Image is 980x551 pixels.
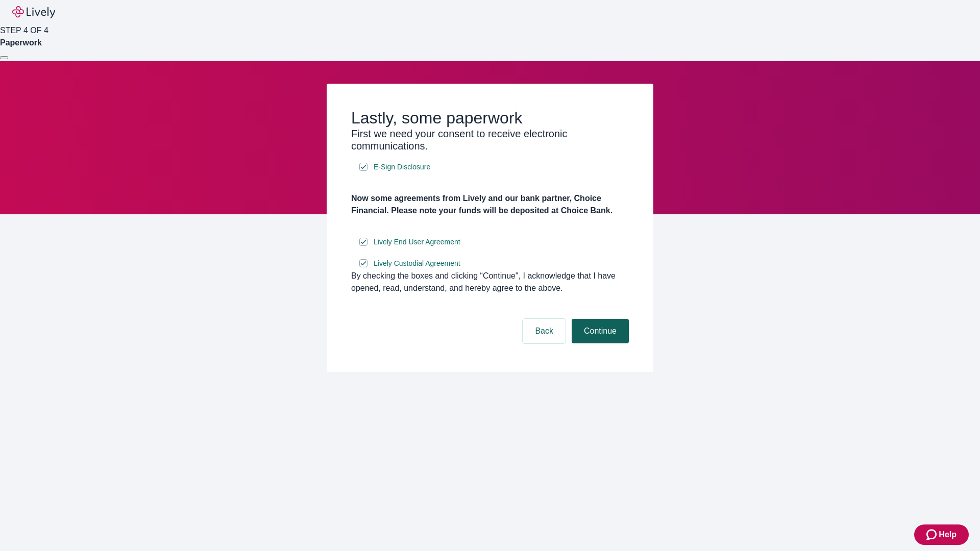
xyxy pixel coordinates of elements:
button: Continue [572,319,629,343]
span: Lively Custodial Agreement [374,258,460,269]
h4: Now some agreements from Lively and our bank partner, Choice Financial. Please note your funds wi... [351,192,629,217]
img: Lively [12,6,55,18]
h3: First we need your consent to receive electronic communications. [351,128,629,152]
span: Lively End User Agreement [374,237,460,247]
button: Back [523,319,566,343]
button: Zendesk support iconHelp [914,524,969,545]
h2: Lastly, some paperwork [351,108,629,128]
span: Help [939,529,957,541]
a: e-sign disclosure document [372,161,432,173]
a: e-sign disclosure document [372,236,462,248]
a: e-sign disclosure document [372,257,462,270]
span: E-Sign Disclosure [374,162,430,172]
div: By checking the boxes and clicking “Continue", I acknowledge that I have opened, read, understand... [351,270,629,294]
svg: Zendesk support icon [926,529,939,541]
